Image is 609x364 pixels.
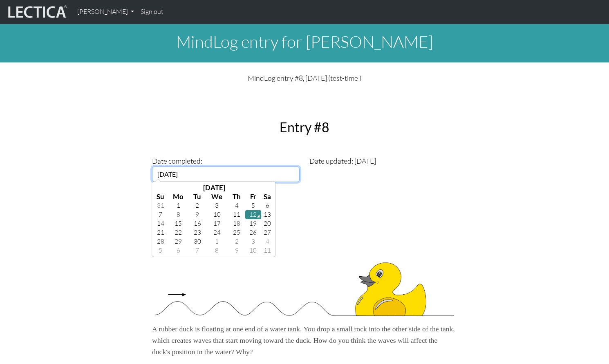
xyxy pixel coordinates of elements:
[152,72,457,84] p: MindLog entry #8, [DATE] (test-time )
[304,155,462,182] div: Date updated: [DATE]
[167,201,189,210] td: 1
[245,192,261,201] th: Fr
[152,260,457,323] img: Ad image
[261,219,274,228] td: 20
[206,192,228,201] th: We
[206,210,228,219] td: 10
[154,210,167,219] td: 7
[228,219,245,228] td: 18
[154,237,167,246] td: 28
[261,228,274,237] td: 27
[206,201,228,210] td: 3
[245,246,261,255] td: 10
[154,246,167,255] td: 5
[189,210,206,219] td: 9
[154,228,167,237] td: 21
[167,210,189,219] td: 8
[261,237,274,246] td: 4
[206,237,228,246] td: 1
[228,237,245,246] td: 2
[154,201,167,210] td: 31
[245,237,261,246] td: 3
[245,210,261,219] td: 12
[261,192,274,201] th: Sa
[228,201,245,210] td: 4
[189,246,206,255] td: 7
[167,192,189,201] th: Mo
[245,219,261,228] td: 19
[261,246,274,255] td: 11
[245,228,261,237] td: 26
[206,246,228,255] td: 8
[74,3,137,20] a: [PERSON_NAME]
[206,228,228,237] td: 24
[167,228,189,237] td: 22
[189,201,206,210] td: 2
[228,192,245,201] th: Th
[152,155,202,166] label: Date completed:
[167,237,189,246] td: 29
[167,183,261,192] th: Select Month
[228,246,245,255] td: 9
[152,242,457,253] h3: Prompt description
[137,3,167,20] a: Sign out
[261,201,274,210] td: 6
[147,120,462,135] h2: Entry #8
[167,246,189,255] td: 6
[206,219,228,228] td: 17
[245,201,261,210] td: 5
[189,237,206,246] td: 30
[6,4,67,20] img: lecticalive
[189,219,206,228] td: 16
[154,192,167,201] th: Su
[189,228,206,237] td: 23
[228,228,245,237] td: 25
[167,219,189,228] td: 15
[152,323,457,357] p: A rubber duck is floating at one end of a water tank. You drop a small rock into the other side o...
[261,210,274,219] td: 13
[152,198,457,209] h3: Prompt name
[189,192,206,201] th: Tu
[154,219,167,228] td: 14
[228,210,245,219] td: 11
[152,215,457,226] p: Science, waves, duck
